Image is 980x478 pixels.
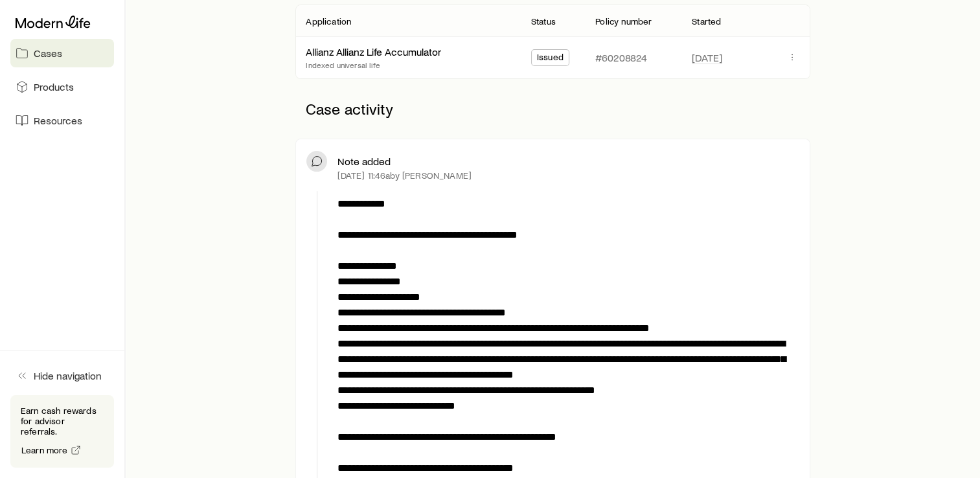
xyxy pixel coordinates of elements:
[531,16,556,27] p: Status
[306,45,441,59] div: Allianz Allianz Life Accumulator
[34,369,102,382] span: Hide navigation
[306,45,441,58] a: Allianz Allianz Life Accumulator
[21,405,104,437] p: Earn cash rewards for advisor referrals.
[21,446,68,455] span: Learn more
[537,52,564,65] span: Issued
[337,170,472,181] p: [DATE] 11:46a by [PERSON_NAME]
[295,89,810,128] p: Case activity
[595,51,647,64] p: #60208824
[10,106,114,135] a: Resources
[692,51,722,64] span: [DATE]
[34,47,62,60] span: Cases
[10,395,114,468] div: Earn cash rewards for advisor referrals.Learn more
[10,361,114,390] button: Hide navigation
[34,114,82,127] span: Resources
[595,16,652,27] p: Policy number
[337,155,391,168] p: Note added
[34,80,74,93] span: Products
[306,16,351,27] p: Application
[10,73,114,101] a: Products
[692,16,721,27] p: Started
[306,60,441,70] p: Indexed universal life
[10,39,114,67] a: Cases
